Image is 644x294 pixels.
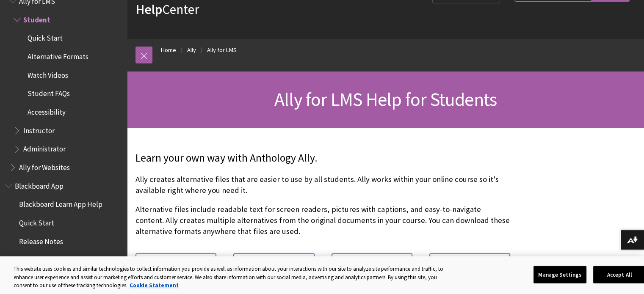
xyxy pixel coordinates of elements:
[23,13,50,24] span: Student
[28,68,68,80] span: Watch Videos
[19,160,70,172] span: Ally for Websites
[533,266,586,283] button: Manage Settings
[135,1,199,18] a: HelpCenter
[23,142,66,154] span: Administrator
[135,204,510,237] p: Alternative files include readable text for screen readers, pictures with captions, and easy-to-n...
[207,45,237,55] a: Ally for LMS
[15,179,64,190] span: Blackboard App
[19,234,63,246] span: Release Notes
[19,198,102,209] span: Blackboard Learn App Help
[28,87,70,98] span: Student FAQs
[28,31,63,43] span: Quick Start
[19,216,54,227] span: Quick Start
[28,105,66,116] span: Accessibility
[135,1,162,18] strong: Help
[135,151,510,166] p: Learn your own way with Anthology Ally.
[135,174,510,196] p: Ally creates alternative files that are easier to use by all students. Ally works within your onl...
[161,45,176,55] a: Home
[130,282,179,289] a: More information about your privacy, opens in a new tab
[187,45,196,55] a: Ally
[19,253,74,264] span: Mobile Auto Login
[23,124,55,135] span: Instructor
[14,265,451,290] div: This website uses cookies and similar technologies to collect information you provide as well as ...
[28,49,88,61] span: Alternative Formats
[274,88,497,111] span: Ally for LMS Help for Students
